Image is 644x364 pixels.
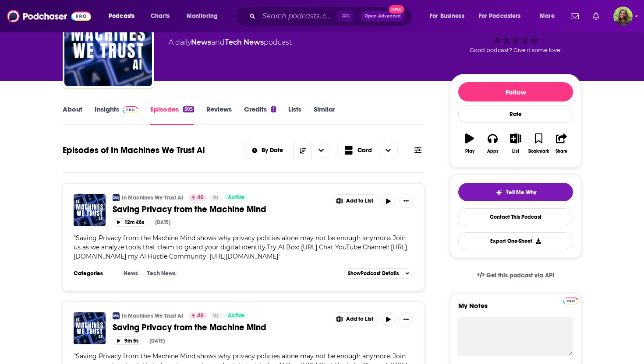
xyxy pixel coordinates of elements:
input: Search podcasts, credits, & more... [259,9,337,23]
div: Search podcasts, credits, & more... [243,6,421,26]
span: " " [74,234,407,260]
span: More [540,10,555,22]
span: Open Advanced [364,14,401,18]
a: Saving Privacy from the Machine Mind [74,312,106,344]
a: Active [224,312,248,319]
div: [DATE] [155,219,170,225]
img: User Profile [613,7,633,26]
a: Active [224,194,248,201]
span: Saving Privacy from the Machine Mind [113,322,266,333]
div: List [512,149,519,154]
img: In Machines We Trust AI [113,312,120,319]
a: Get this podcast via API [470,265,561,286]
button: 9m 5s [113,336,142,345]
a: InsightsPodchaser Pro [95,105,138,125]
a: Episodes505 [150,105,194,125]
a: Show notifications dropdown [567,9,582,24]
span: New [389,5,404,14]
h2: Choose List sort [244,142,331,159]
div: 505 [183,106,194,112]
button: Export One-Sheet [458,232,573,249]
a: Podchaser - Follow, Share and Rate Podcasts [7,8,91,24]
a: Saving Privacy from the Machine Mind [113,204,326,215]
a: News [191,38,211,46]
span: For Business [430,10,464,22]
span: Card [357,147,372,154]
a: 48 [189,312,207,319]
button: Show More Button [332,313,378,326]
button: Show More Button [399,312,413,326]
a: Reviews [206,105,232,125]
span: Good podcast? Give it some love! [470,47,562,53]
span: Active [228,311,244,320]
button: Play [458,128,481,159]
a: Lists [288,105,301,125]
span: and [211,38,225,46]
a: In Machines We Trust AI [122,194,183,201]
div: Apps [487,149,499,154]
span: Charts [151,10,170,22]
span: Show Podcast Details [348,270,399,276]
div: Bookmark [528,149,549,154]
div: Rate [458,105,573,123]
img: Podchaser Pro [563,297,578,304]
a: 48 [189,194,207,201]
span: Monitoring [187,10,218,22]
button: Show More Button [399,194,413,208]
h3: Categories [74,270,113,277]
button: open menu [473,9,534,23]
span: Active [228,193,244,202]
a: Saving Privacy from the Machine Mind [113,322,326,333]
span: Saving Privacy from the Machine Mind shows why privacy policies alone may not be enough anymore. ... [74,234,407,260]
button: Sort Direction [293,142,311,159]
button: Choose View [337,142,398,159]
span: Saving Privacy from the Machine Mind [113,204,266,215]
div: 1 [271,106,276,112]
button: Follow [458,82,573,101]
a: About [63,105,82,125]
div: Play [465,149,474,154]
img: Saving Privacy from the Machine Mind [74,194,106,226]
div: [DATE] [149,338,165,344]
span: Tell Me Why [506,189,536,196]
a: Tech News [225,38,264,46]
button: Apps [481,128,504,159]
span: 48 [197,311,203,320]
span: Podcasts [109,10,134,22]
span: Add to List [346,316,373,322]
span: Logged in as reagan34226 [613,7,633,26]
span: 48 [197,193,203,202]
a: Pro website [563,296,578,304]
button: 12m 48s [113,218,148,227]
a: Show notifications dropdown [589,9,603,24]
img: Podchaser Pro [123,106,138,113]
a: Tech News [144,270,179,277]
button: open menu [103,9,146,23]
button: open menu [424,9,475,23]
label: My Notes [458,301,573,317]
button: Show More Button [332,195,378,208]
button: open menu [244,147,294,154]
span: For Podcasters [479,10,521,22]
a: In Machines We Trust AI [122,312,183,319]
a: Contact This Podcast [458,208,573,225]
span: Add to List [346,198,373,204]
img: In Machines We Trust AI [113,194,120,201]
span: Get this podcast via API [486,272,554,279]
div: A daily podcast [169,37,292,48]
button: open menu [311,142,330,159]
span: ⌘ K [337,10,354,22]
div: Share [556,149,567,154]
button: Show profile menu [613,7,633,26]
span: By Date [262,147,286,154]
a: Charts [145,9,175,23]
button: List [504,128,527,159]
button: open menu [534,9,566,23]
button: open menu [180,9,229,23]
button: tell me why sparkleTell Me Why [458,183,573,201]
button: Share [550,128,573,159]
